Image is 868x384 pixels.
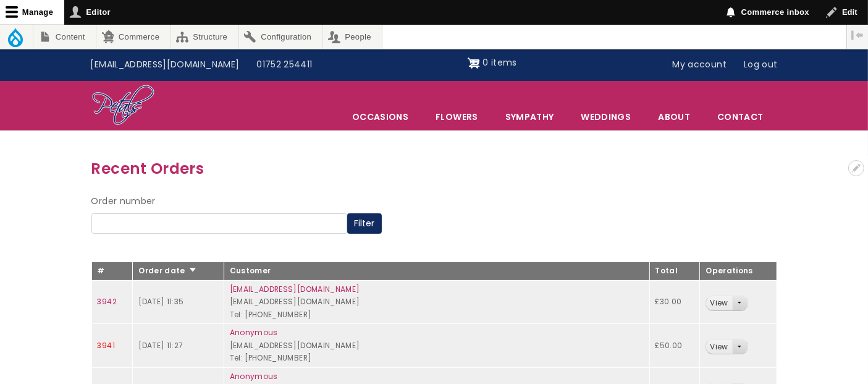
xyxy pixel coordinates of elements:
h3: Recent Orders [91,156,777,181]
img: Home [91,84,155,127]
a: [EMAIL_ADDRESS][DOMAIN_NAME] [82,53,248,77]
th: # [91,262,133,281]
a: View [706,296,731,310]
a: Anonymous [230,371,278,382]
a: My account [664,53,736,77]
a: Shopping cart 0 items [468,53,517,73]
td: £30.00 [649,280,700,324]
span: Occasions [339,104,421,130]
a: Log out [735,53,786,77]
th: Customer [224,262,649,281]
a: 3941 [98,340,115,351]
time: [DATE] 11:27 [138,340,183,351]
label: Order number [91,194,156,209]
button: Vertical orientation [847,25,868,46]
button: Open configuration options [848,160,864,176]
a: Anonymous [230,327,278,338]
img: Shopping cart [468,53,480,73]
a: View [706,339,731,354]
a: People [323,25,382,49]
button: Filter [347,213,382,234]
th: Operations [700,262,777,281]
a: [EMAIL_ADDRESS][DOMAIN_NAME] [230,284,360,294]
a: Contact [704,104,776,130]
span: 0 items [482,56,516,69]
a: Sympathy [492,104,567,130]
time: [DATE] 11:35 [138,296,183,307]
a: Structure [171,25,238,49]
a: Order date [138,265,197,276]
a: About [645,104,703,130]
a: Configuration [239,25,322,49]
a: Commerce [96,25,170,49]
span: Weddings [568,104,644,130]
th: Total [649,262,700,281]
a: Flowers [423,104,491,130]
a: Content [33,25,96,49]
td: [EMAIL_ADDRESS][DOMAIN_NAME] Tel: [PHONE_NUMBER] [224,280,649,324]
td: [EMAIL_ADDRESS][DOMAIN_NAME] Tel: [PHONE_NUMBER] [224,324,649,368]
a: 3942 [98,296,117,307]
td: £50.00 [649,324,700,368]
a: 01752 254411 [248,53,321,77]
